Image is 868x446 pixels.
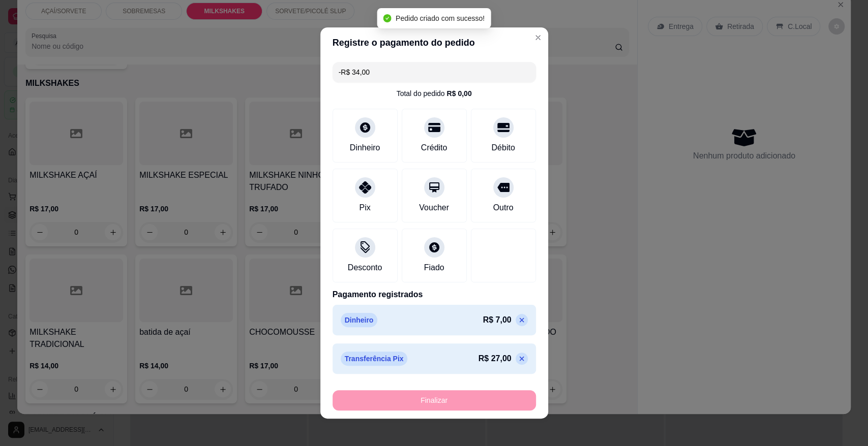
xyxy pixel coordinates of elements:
[396,14,485,22] span: Pedido criado com sucesso!
[419,202,449,214] div: Voucher
[359,202,370,214] div: Pix
[493,202,513,214] div: Outro
[446,88,471,99] div: R$ 0,00
[320,27,548,58] header: Registre o pagamento do pedido
[530,29,546,46] button: Close
[339,62,530,82] input: Ex.: hambúrguer de cordeiro
[491,142,515,154] div: Débito
[478,353,512,365] p: R$ 27,00
[424,262,444,274] div: Fiado
[483,314,511,326] p: R$ 7,00
[396,88,471,99] div: Total do pedido
[333,289,536,301] p: Pagamento registrados
[350,142,380,154] div: Dinheiro
[383,14,392,22] span: check-circle
[341,352,408,366] p: Transferência Pix
[348,262,382,274] div: Desconto
[341,313,378,327] p: Dinheiro
[421,142,447,154] div: Crédito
